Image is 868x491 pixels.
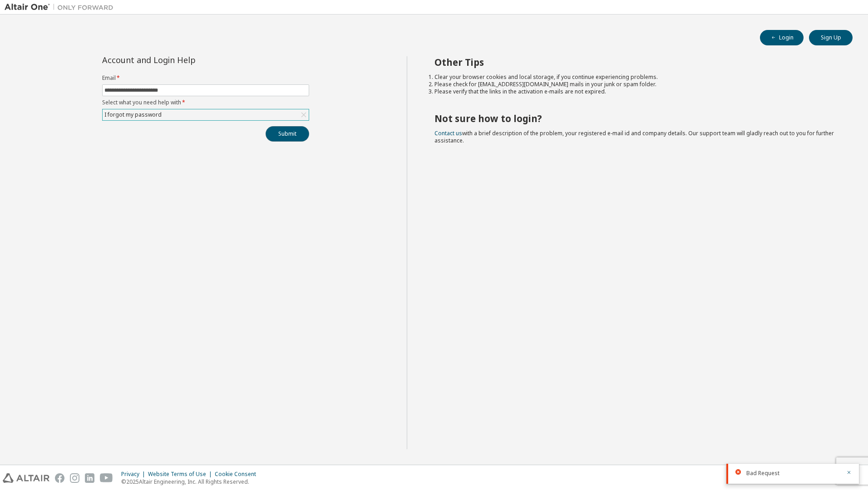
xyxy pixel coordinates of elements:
label: Select what you need help with [102,99,309,106]
div: Cookie Consent [215,471,261,478]
li: Clear your browser cookies and local storage, if you continue experiencing problems. [434,74,837,81]
img: youtube.svg [100,473,113,483]
li: Please check for [EMAIL_ADDRESS][DOMAIN_NAME] mails in your junk or spam folder. [434,81,837,88]
div: I forgot my password [103,110,163,120]
div: Privacy [121,471,148,478]
img: linkedin.svg [85,473,94,483]
div: Account and Login Help [102,56,268,64]
button: Submit [266,126,309,142]
div: I forgot my password [103,109,309,120]
div: Website Terms of Use [148,471,215,478]
img: facebook.svg [55,473,64,483]
a: Contact us [434,129,462,137]
h2: Other Tips [434,56,837,68]
span: Bad Request [746,470,779,477]
h2: Not sure how to login? [434,113,837,124]
img: Altair One [5,3,118,12]
img: instagram.svg [70,473,79,483]
img: altair_logo.svg [3,473,49,483]
label: Email [102,74,309,82]
button: Sign Up [809,30,853,45]
p: © 2025 Altair Engineering, Inc. All Rights Reserved. [121,478,261,486]
span: with a brief description of the problem, your registered e-mail id and company details. Our suppo... [434,129,834,144]
li: Please verify that the links in the activation e-mails are not expired. [434,88,837,95]
button: Login [760,30,804,45]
